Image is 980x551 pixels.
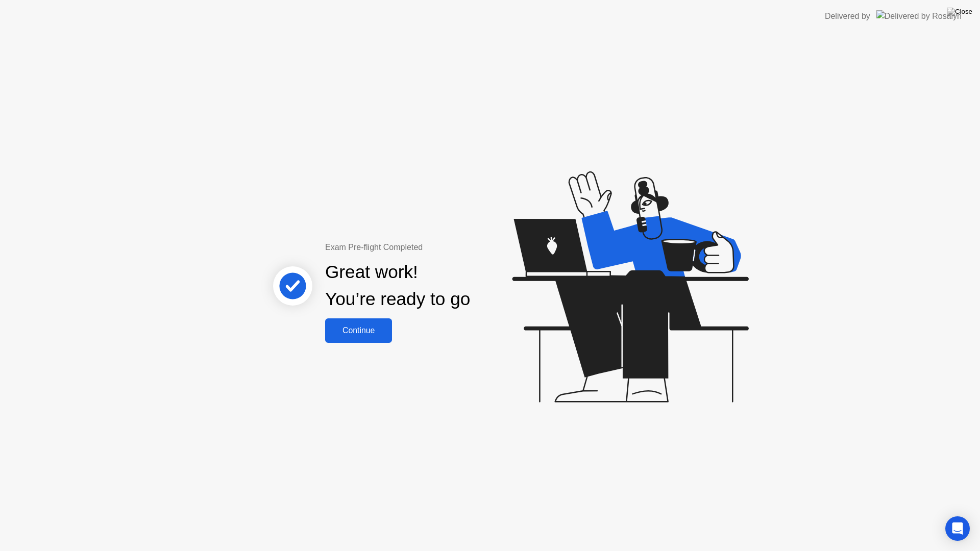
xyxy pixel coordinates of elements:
div: Open Intercom Messenger [945,516,970,541]
div: Continue [328,326,389,335]
div: Great work! You’re ready to go [325,259,470,313]
div: Exam Pre-flight Completed [325,241,536,254]
div: Delivered by [825,10,870,22]
img: Delivered by Rosalyn [876,10,962,22]
img: Close [947,8,972,16]
button: Continue [325,318,392,343]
